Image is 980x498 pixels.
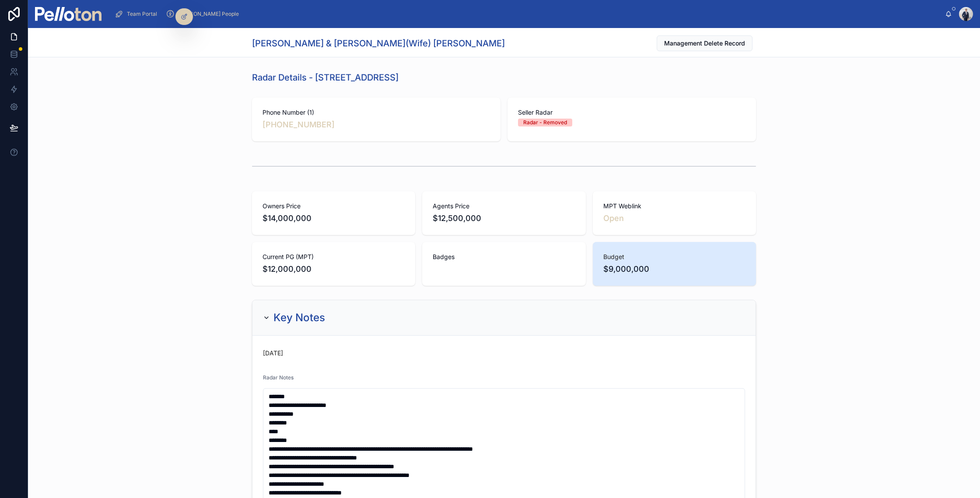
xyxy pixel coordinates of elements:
[603,214,624,223] a: Open
[35,7,101,21] img: App logo
[262,253,405,261] span: Current PG (MPT)
[127,11,157,18] span: Team Portal
[108,4,945,24] div: scrollable content
[262,263,405,275] span: $12,000,000
[262,202,405,210] span: Owners Price
[433,202,575,210] span: Agents Price
[262,119,335,131] a: [PHONE_NUMBER]
[163,6,245,22] a: [PERSON_NAME] People
[252,37,505,49] h1: [PERSON_NAME] & [PERSON_NAME](Wife) [PERSON_NAME]
[603,202,745,210] span: MPT Weblink
[273,311,325,325] h2: Key Notes
[262,212,405,224] span: $14,000,000
[664,39,745,48] span: Management Delete Record
[603,253,745,261] span: Budget
[433,253,575,261] span: Badges
[178,11,239,18] span: [PERSON_NAME] People
[262,108,490,117] span: Phone Number (1)
[263,374,294,381] span: Radar Notes
[523,119,567,126] div: Radar - Removed
[518,108,745,117] span: Seller Radar
[433,212,575,224] span: $12,500,000
[112,6,163,22] a: Team Portal
[252,71,399,84] h1: Radar Details - [STREET_ADDRESS]
[657,35,752,51] button: Management Delete Record
[603,263,745,275] span: $9,000,000
[263,349,283,358] p: [DATE]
